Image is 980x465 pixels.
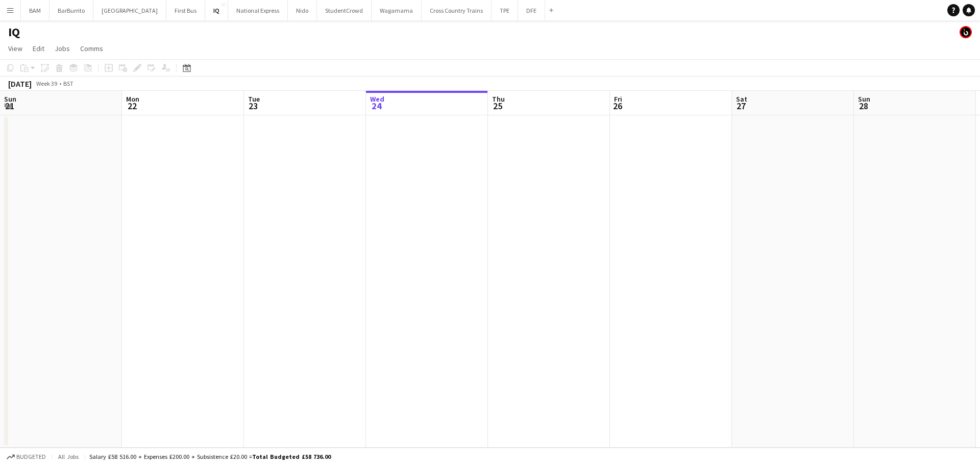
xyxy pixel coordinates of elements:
button: Nido [288,1,317,20]
span: Sat [736,94,747,104]
h1: IQ [8,25,20,40]
button: [GEOGRAPHIC_DATA] [93,1,166,20]
span: Edit [33,44,44,53]
div: BST [63,80,73,87]
button: Cross Country Trains [422,1,492,20]
a: Edit [29,42,48,55]
span: Sun [858,94,870,104]
a: View [4,42,27,55]
span: 25 [491,100,505,112]
span: Fri [614,94,622,104]
span: 22 [125,100,139,112]
span: Wed [370,94,384,104]
span: Tue [248,94,260,104]
button: DFE [518,1,545,20]
span: Thu [492,94,505,104]
span: 21 [3,100,16,112]
a: Comms [76,42,107,55]
span: Week 39 [34,80,59,87]
div: Salary £58 516.00 + Expenses £200.00 + Subsistence £20.00 = [89,453,331,460]
span: 27 [734,100,747,112]
span: Mon [126,94,139,104]
button: BarBurrito [50,1,93,20]
span: Jobs [55,44,70,53]
button: StudentCrowd [317,1,372,20]
button: Wagamama [372,1,422,20]
button: Budgeted [5,451,47,462]
div: [DATE] [8,79,32,89]
span: 24 [369,100,384,112]
button: TPE [492,1,518,20]
span: Sun [4,94,16,104]
button: National Express [228,1,288,20]
a: Jobs [51,42,74,55]
button: First Bus [166,1,205,20]
button: IQ [205,1,228,20]
span: Budgeted [16,453,46,460]
button: BAM [21,1,50,20]
span: View [8,44,22,53]
span: 28 [856,100,870,112]
span: Total Budgeted £58 736.00 [252,453,331,460]
span: All jobs [56,453,81,460]
span: 26 [612,100,622,112]
app-user-avatar: Tim Bodenham [960,26,972,38]
span: 23 [247,100,260,112]
span: Comms [80,44,103,53]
